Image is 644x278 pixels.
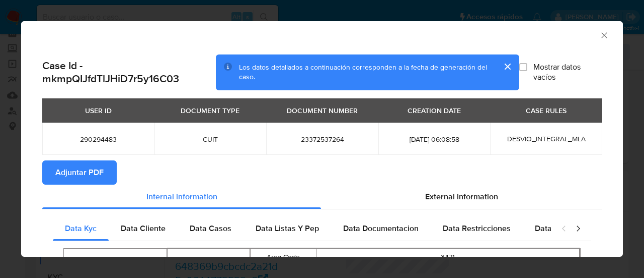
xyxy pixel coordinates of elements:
span: Data Kyc [65,223,97,234]
div: DOCUMENT NUMBER [281,102,364,119]
span: Data Casos [190,223,231,234]
span: Internal information [146,191,217,202]
span: Data Listas Y Pep [256,223,319,234]
span: External information [425,191,498,202]
div: USER ID [79,102,118,119]
div: DOCUMENT TYPE [175,102,246,119]
button: cerrar [495,54,519,79]
button: Adjuntar PDF [42,160,117,185]
td: Area Code [251,248,316,266]
span: CUIT [167,135,255,144]
span: Data Publicaciones [535,223,604,234]
td: 3471 [316,248,580,266]
div: CREATION DATE [401,102,467,119]
span: 23372537264 [278,135,366,144]
button: Cerrar ventana [599,30,608,39]
span: Mostrar datos vacíos [533,62,602,82]
span: 290294483 [54,135,142,144]
div: Detailed internal info [53,216,551,241]
span: DESVIO_INTEGRAL_MLA [507,134,586,144]
span: Adjuntar PDF [55,161,104,184]
span: Data Documentacion [343,223,419,234]
h2: Case Id - mkmpQIJfdTlJHiD7r5y16C03 [42,59,216,86]
span: Data Restricciones [443,223,511,234]
div: CASE RULES [520,102,573,119]
span: Data Cliente [121,223,166,234]
input: Mostrar datos vacíos [519,63,527,71]
div: Detailed info [42,185,602,209]
span: [DATE] 06:08:58 [390,135,478,144]
span: Los datos detallados a continuación corresponden a la fecha de generación del caso. [239,62,487,82]
div: closure-recommendation-modal [21,21,623,257]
